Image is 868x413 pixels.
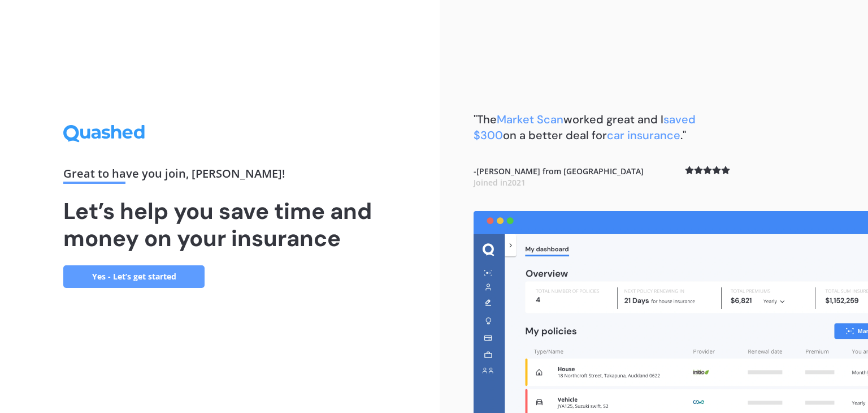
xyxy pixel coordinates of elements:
[474,177,526,188] span: Joined in 2021
[474,211,868,413] img: dashboard.webp
[607,128,680,143] span: car insurance
[63,168,376,184] div: Great to have you join , [PERSON_NAME] !
[474,166,644,188] b: - [PERSON_NAME] from [GEOGRAPHIC_DATA]
[474,112,696,143] b: "The worked great and I on a better deal for ."
[497,112,563,127] span: Market Scan
[474,112,696,143] span: saved $300
[63,197,376,252] h1: Let’s help you save time and money on your insurance
[63,265,205,288] a: Yes - Let’s get started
